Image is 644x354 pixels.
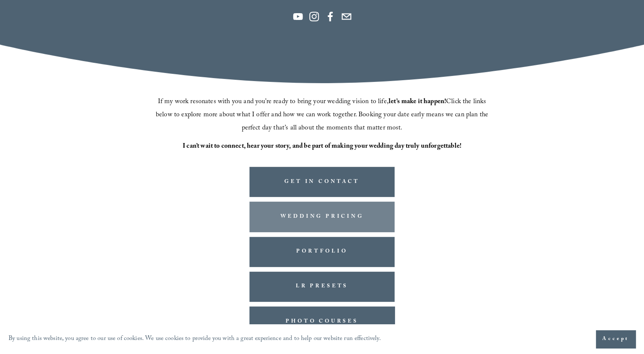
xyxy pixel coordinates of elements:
[389,96,446,108] strong: let’s make it happen!
[249,272,395,302] a: LR PRESETS
[293,11,303,22] a: YouTube
[249,237,395,267] a: PORTFOLIO
[325,11,335,22] a: Facebook
[309,11,319,22] a: Instagram
[602,335,629,343] span: Accept
[249,167,395,197] a: GET IN CONTACT
[249,306,395,337] a: PHOTO COURSES
[341,11,352,22] a: info@jbivphotography.com
[183,141,461,152] strong: I can’t wait to connect, hear your story, and be part of making your wedding day truly unforgetta...
[156,96,490,134] span: If my work resonates with you and you’re ready to bring your wedding vision to life, Click the li...
[249,202,395,232] a: WEDDING PRICING
[9,333,381,346] p: By using this website, you agree to our use of cookies. We use cookies to provide you with a grea...
[596,330,635,348] button: Accept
